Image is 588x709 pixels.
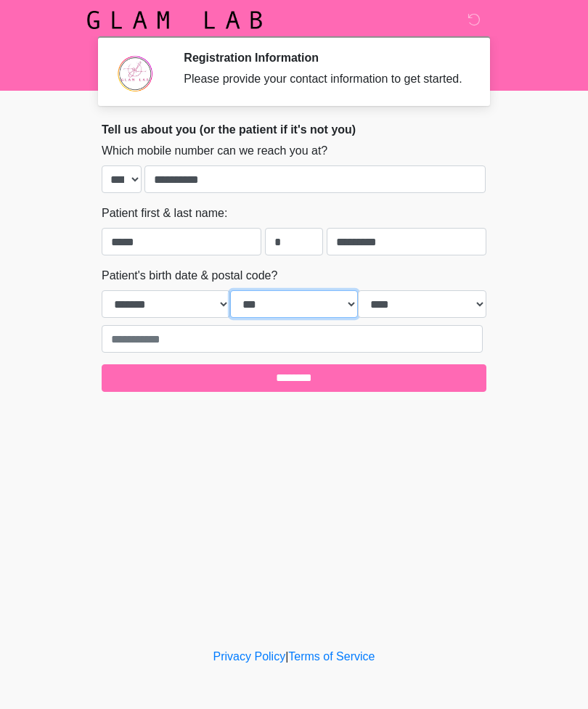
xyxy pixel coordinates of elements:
label: Patient's birth date & postal code? [102,267,277,284]
label: Which mobile number can we reach you at? [102,142,327,160]
img: Glam Lab Logo [87,11,262,29]
h2: Registration Information [184,51,465,65]
a: Terms of Service [288,650,375,663]
a: Privacy Policy [213,650,286,663]
div: Please provide your contact information to get started. [184,70,465,88]
label: Patient first & last name: [102,205,227,222]
a: | [285,650,288,663]
h2: Tell us about you (or the patient if it's not you) [102,123,486,136]
img: Agent Avatar [113,51,156,94]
